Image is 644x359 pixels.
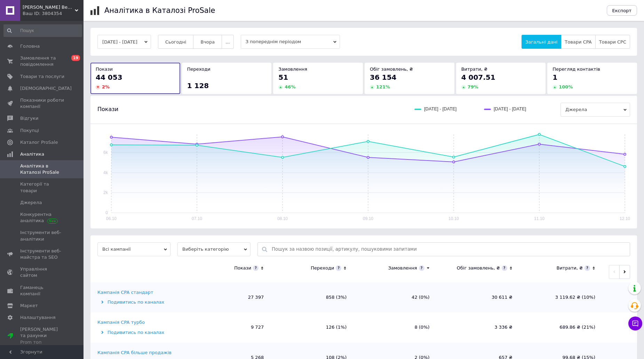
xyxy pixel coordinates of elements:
text: 6k [103,150,108,155]
span: [PERSON_NAME] та рахунки [20,326,64,345]
span: Покупці [20,127,39,134]
text: 0 [105,210,108,215]
span: Витрати, ₴ [461,67,488,72]
button: Товари CPC [595,35,630,49]
span: 1 128 [187,81,209,90]
span: Відгуки [20,115,38,122]
span: Джерела [560,103,630,117]
span: Маркет [20,303,38,309]
text: 2k [103,190,108,195]
span: Виберіть категорію [177,242,251,256]
div: Обіг замовлень, ₴ [457,265,500,271]
div: Кампанія CPA більше продажів [97,350,172,356]
span: 36 154 [370,73,397,81]
text: 09.10 [363,216,373,221]
td: 689.86 ₴ (21%) [519,312,602,342]
span: Налаштування [20,314,56,321]
span: З попереднім періодом [241,35,340,49]
div: Кампанія CPA стандарт [97,289,153,296]
span: Гаманець компанії [20,284,64,297]
button: [DATE] - [DATE] [97,35,151,49]
span: [DEMOGRAPHIC_DATA] [20,85,72,92]
button: Товари CPA [561,35,595,49]
span: Експорт [612,8,632,13]
td: 42 (0%) [353,282,436,312]
td: 3 336 ₴ [437,312,519,342]
div: Кампанія CPA турбо [97,319,145,326]
span: Обіг замовлень, ₴ [370,67,413,72]
td: 858 (3%) [271,282,353,312]
span: 100 % [559,84,573,89]
span: Товари CPC [599,39,626,45]
span: Замовлення та повідомлення [20,55,64,68]
input: Пошук за назвою позиції, артикулу, пошуковими запитами [272,243,626,256]
text: 10.10 [448,216,459,221]
span: 19 [71,55,80,61]
button: Чат з покупцем [628,317,642,330]
span: Товари та послуги [20,73,64,80]
div: Подивитись по каналах [97,329,186,336]
span: Головна [20,43,40,49]
span: Покази [96,67,113,72]
td: 30 611 ₴ [437,282,519,312]
span: Управління сайтом [20,266,64,279]
span: Товари CPA [565,39,591,45]
div: Prom топ [20,339,64,345]
div: Покази [234,265,251,271]
button: Експорт [607,5,637,16]
span: 44 053 [96,73,122,81]
text: 11.10 [534,216,544,221]
button: Вчора [193,35,222,49]
span: 121 % [376,84,390,89]
input: Пошук [3,24,82,37]
text: 07.10 [192,216,202,221]
td: 8 (0%) [353,312,436,342]
span: Покази [97,106,118,113]
div: Витрати, ₴ [556,265,583,271]
span: 2 % [102,84,110,89]
span: 51 [278,73,288,81]
span: 46 % [285,84,295,89]
button: ... [222,35,233,49]
span: Загальні дані [525,39,557,45]
button: Сьогодні [158,35,194,49]
span: Інструменти веб-майстра та SEO [20,248,64,260]
span: Конкурентна аналітика [20,211,64,224]
h1: Аналітика в Каталозі ProSale [104,6,215,15]
span: Lavanda Beauty - магазин якісної косметики [23,4,75,10]
span: Всі кампанії [97,242,170,256]
span: Сьогодні [165,39,186,45]
div: Ваш ID: 3804354 [23,10,84,17]
td: 9 727 [188,312,271,342]
text: 4k [103,170,108,175]
span: Замовлення [278,67,307,72]
span: Інструменти веб-аналітики [20,229,64,242]
span: 4 007.51 [461,73,495,81]
span: Каталог ProSale [20,139,58,146]
span: Показники роботи компанії [20,97,64,110]
text: 06.10 [106,216,117,221]
span: Вчора [200,39,215,45]
span: Аналітика в Каталозі ProSale [20,163,64,175]
text: 08.10 [277,216,288,221]
span: 79 % [468,84,478,89]
span: Джерела [20,200,42,206]
text: 12.10 [620,216,630,221]
span: Категорії та товари [20,181,64,194]
span: ... [225,39,230,45]
div: Подивитись по каналах [97,299,186,305]
div: Переходи [311,265,334,271]
td: 126 (1%) [271,312,353,342]
button: Загальні дані [522,35,561,49]
td: 3 119.62 ₴ (10%) [519,282,602,312]
td: 27 397 [188,282,271,312]
span: Перегляд контактів [552,67,600,72]
span: Переходи [187,67,210,72]
span: Аналітика [20,151,44,157]
div: Замовлення [388,265,417,271]
span: 1 [552,73,557,81]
